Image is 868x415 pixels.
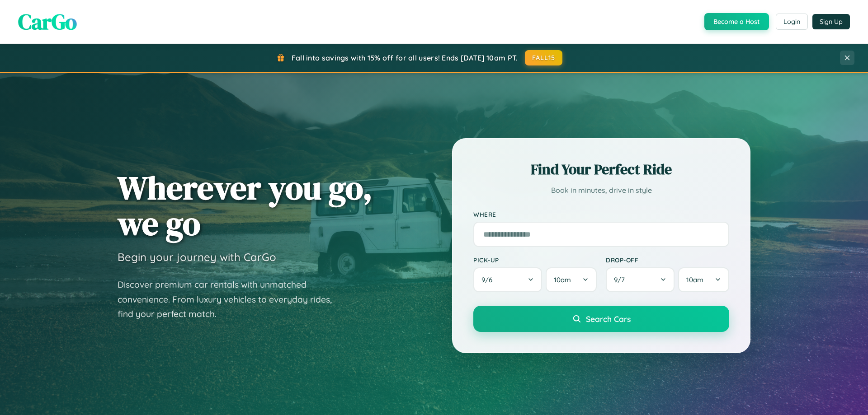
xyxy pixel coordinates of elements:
[473,210,729,218] label: Where
[473,159,729,179] h2: Find Your Perfect Ride
[292,53,518,62] span: Fall into savings with 15% off for all users! Ends [DATE] 10am PT.
[546,267,597,292] button: 10am
[473,267,542,292] button: 9/6
[586,314,631,324] span: Search Cars
[118,250,276,264] h3: Begin your journey with CarGo
[606,256,729,264] label: Drop-off
[473,184,729,197] p: Book in minutes, drive in style
[18,7,77,37] span: CarGo
[614,275,629,284] span: 9 / 7
[554,275,571,284] span: 10am
[118,277,344,322] p: Discover premium car rentals with unmatched convenience. From luxury vehicles to everyday rides, ...
[481,275,497,284] span: 9 / 6
[812,14,850,29] button: Sign Up
[776,14,808,30] button: Login
[525,50,563,65] button: FALL15
[678,267,729,292] button: 10am
[118,170,373,241] h1: Wherever you go, we go
[473,256,597,264] label: Pick-up
[704,13,769,30] button: Become a Host
[686,275,703,284] span: 10am
[606,267,675,292] button: 9/7
[473,306,729,332] button: Search Cars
